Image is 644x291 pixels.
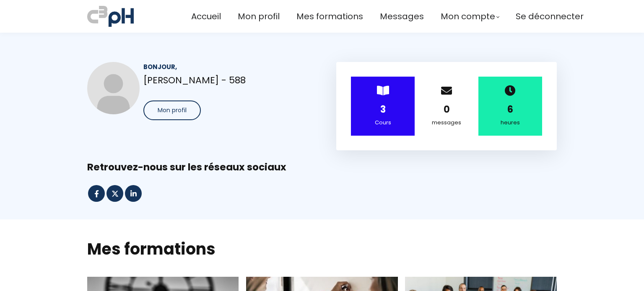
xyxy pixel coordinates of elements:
div: Cours [361,118,404,127]
span: Mon compte [441,10,495,23]
img: 67e15c1c111141680705adbc.jpg [87,62,140,114]
a: Messages [380,10,424,23]
img: a70bc7685e0efc0bd0b04b3506828469.jpeg [87,4,134,28]
strong: 0 [444,103,450,116]
span: Mon profil [158,106,187,115]
button: Mon profil [143,100,201,120]
div: Retrouvez-nous sur les réseaux sociaux [87,161,557,174]
p: [PERSON_NAME] - 588 [143,73,308,88]
div: messages [425,118,468,127]
h2: Mes formations [87,238,557,260]
a: Mes formations [296,10,363,23]
a: Se déconnecter [516,10,584,23]
div: > [351,77,415,136]
a: Mon profil [238,10,280,23]
strong: 6 [507,103,513,116]
strong: 3 [380,103,386,116]
div: heures [489,118,532,127]
a: Accueil [191,10,221,23]
div: Bonjour, [143,62,308,72]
